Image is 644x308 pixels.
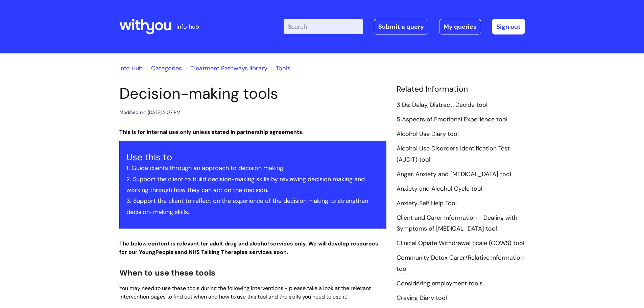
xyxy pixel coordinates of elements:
[397,85,525,94] h4: Related Information
[397,294,447,303] a: Craving Diary tool
[397,115,507,124] a: 5 Aspects of Emotional Experience tool
[119,128,304,136] strong: This is for internal use only unless stated in partnership agreements.
[119,267,215,278] span: When to use these tools
[119,85,386,103] h1: Decision-making tools
[397,239,524,248] a: Clinical Opiate Withdrawal Scale (COWS) tool
[397,144,510,164] a: Alcohol Use Disorders Identification Test (AUDIT) tool
[151,64,182,72] a: Categories
[397,214,517,233] a: Client and Carer Information - Dealing with Symptoms of [MEDICAL_DATA] tool
[397,254,524,273] a: Community Detox Carer/Relative Information tool
[492,19,525,34] a: Sign out
[397,185,482,193] a: Anxiety and Alcohol Cycle tool
[397,170,511,179] a: Anger, Anxiety and [MEDICAL_DATA] tool
[397,101,487,110] a: 3 Ds: Delay, Distract, Decide tool
[284,19,363,34] input: Search
[184,63,267,74] li: Treatment Pathways library
[126,195,379,217] p: 3. Support the client to reflect on the experience of the decision making to strengthen decision-...
[397,279,483,288] a: Considering employment tools
[190,64,267,72] a: Treatment Pathways library
[156,248,177,256] strong: People's
[284,19,525,34] div: | -
[276,64,290,72] a: Tools
[119,108,181,117] div: Modified on: [DATE] 2:07 PM
[119,64,143,72] a: Info Hub
[397,199,457,208] a: Anxiety Self Help Tool
[144,63,182,74] li: Solution home
[126,174,379,196] p: 2. Support the client to build decision-making skills by reviewing decision making and working th...
[269,63,290,74] li: Tools
[126,163,379,173] p: 1. Guide clients through an approach to decision making.
[397,130,459,139] a: Alcohol Use Diary tool
[126,152,379,163] h3: Use this to
[439,19,481,34] a: My queries
[119,240,378,256] strong: The below content is relevant for adult drug and alcohol services only. We will develop resources...
[176,21,199,32] p: info hub
[374,19,428,34] a: Submit a query
[119,285,371,300] span: You may need to use these tools during the following interventions - please take a look at the re...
